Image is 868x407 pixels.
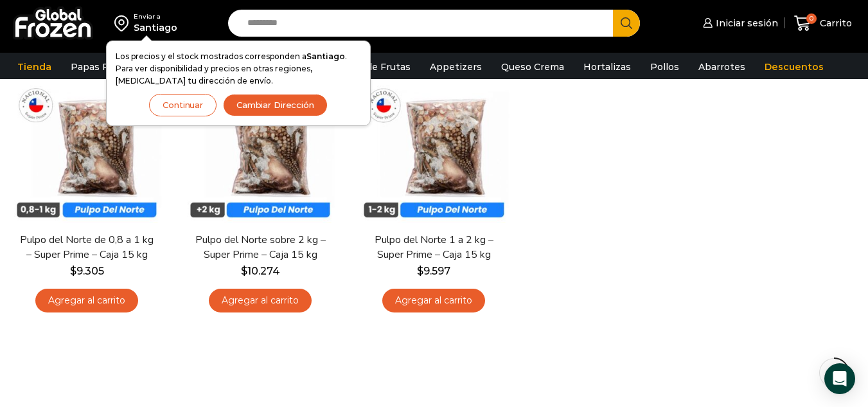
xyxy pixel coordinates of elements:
[613,10,640,37] button: Search button
[35,289,138,312] a: Agregar al carrito: “Pulpo del Norte de 0,8 a 1 kg - Super Prime - Caja 15 kg”
[577,55,637,79] a: Hortalizas
[114,12,134,34] img: address-field-icon.svg
[758,55,830,79] a: Descuentos
[241,265,280,277] bdi: 10.274
[306,51,345,61] strong: Santiago
[11,55,58,79] a: Tienda
[191,233,330,262] a: Pulpo del Norte sobre 2 kg – Super Prime – Caja 15 kg
[713,17,778,30] span: Iniciar sesión
[382,289,485,312] a: Agregar al carrito: “Pulpo del Norte 1 a 2 kg - Super Prime - Caja 15 kg”
[692,55,752,79] a: Abarrotes
[364,233,503,262] a: Pulpo del Norte 1 a 2 kg – Super Prime – Caja 15 kg
[824,363,855,394] div: Open Intercom Messenger
[817,17,852,30] span: Carrito
[700,10,778,36] a: Iniciar sesión
[134,12,177,21] div: Enviar a
[495,55,571,79] a: Queso Crema
[423,55,488,79] a: Appetizers
[330,55,417,79] a: Pulpa de Frutas
[791,8,855,39] a: 0 Carrito
[149,94,217,116] button: Continuar
[223,94,328,116] button: Cambiar Dirección
[644,55,686,79] a: Pollos
[64,55,136,79] a: Papas Fritas
[417,265,423,277] span: $
[17,233,156,262] a: Pulpo del Norte de 0,8 a 1 kg – Super Prime – Caja 15 kg
[806,14,817,24] span: 0
[70,265,76,277] span: $
[209,289,312,312] a: Agregar al carrito: “Pulpo del Norte sobre 2 kg - Super Prime - Caja 15 kg”
[241,265,247,277] span: $
[116,50,361,87] p: Los precios y el stock mostrados corresponden a . Para ver disponibilidad y precios en otras regi...
[70,265,104,277] bdi: 9.305
[417,265,450,277] bdi: 9.597
[134,21,177,34] div: Santiago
